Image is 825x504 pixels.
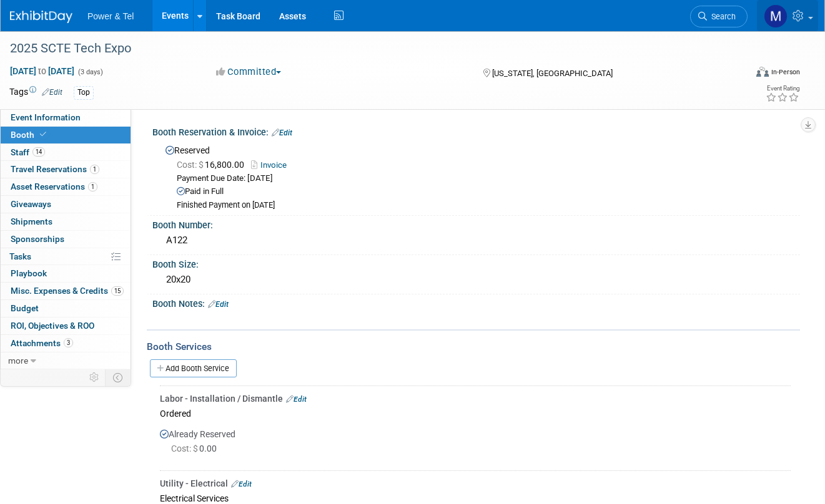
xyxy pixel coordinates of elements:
a: Booth [1,127,131,143]
span: 0.00 [171,443,222,453]
a: ROI, Objectives & ROO [1,317,131,334]
a: Event Information [1,109,131,126]
span: Asset Reservations [11,182,97,191]
span: Budget [11,303,39,313]
div: Labor - Installation / Dismantle [160,392,791,405]
a: Invoice [251,160,293,170]
span: [DATE] [DATE] [9,65,75,77]
div: Ordered [160,405,791,422]
a: Shipments [1,213,131,230]
span: Staff [11,147,45,157]
div: Top [74,86,94,99]
a: Misc. Expenses & Credits15 [1,283,131,299]
div: Reserved [162,141,791,211]
span: 1 [88,182,97,191]
span: 3 [64,338,73,347]
div: Already Reserved [160,422,791,466]
span: Event Information [11,112,81,122]
span: 16,800.00 [177,160,249,170]
a: Budget [1,300,131,317]
span: Booth [11,130,49,140]
a: Edit [42,88,62,97]
a: Travel Reservations1 [1,161,131,178]
span: Attachments [11,338,73,348]
img: ExhibitDay [10,11,72,23]
span: [US_STATE], [GEOGRAPHIC_DATA] [492,69,613,78]
a: Attachments3 [1,335,131,352]
span: Tasks [9,251,31,261]
a: Staff14 [1,144,131,161]
div: In-Person [771,67,800,77]
a: Playbook [1,265,131,282]
div: Utility - Electrical [160,477,791,490]
a: Edit [231,480,252,488]
button: Committed [212,65,286,79]
a: Giveaways [1,196,131,213]
img: Madalyn Bobbitt [764,4,788,28]
td: Tags [9,85,62,100]
span: Misc. Expenses & Credits [11,286,124,296]
div: Payment Due Date: [DATE] [177,173,791,185]
a: Edit [208,300,229,309]
div: Event Rating [766,85,799,92]
a: Asset Reservations1 [1,178,131,195]
a: Search [690,6,748,27]
span: Shipments [11,216,52,226]
span: 15 [111,286,124,296]
span: Power & Tel [87,11,134,21]
a: more [1,352,131,369]
div: 2025 SCTE Tech Expo [6,37,733,60]
span: (3 days) [77,68,103,76]
a: Add Booth Service [150,359,237,377]
span: Search [707,12,736,21]
span: Giveaways [11,199,51,209]
a: Sponsorships [1,231,131,248]
td: Toggle Event Tabs [106,369,131,385]
span: Travel Reservations [11,164,99,174]
span: ROI, Objectives & ROO [11,321,94,331]
a: Edit [272,128,292,137]
div: Booth Reservation & Invoice: [152,123,800,139]
a: Tasks [1,248,131,265]
a: Edit [286,395,307,404]
span: Sponsorships [11,234,64,244]
i: Booth reservation complete [40,131,46,138]
span: 14 [32,147,45,157]
span: to [36,66,48,76]
span: 1 [90,165,99,174]
span: Cost: $ [171,443,199,453]
div: Paid in Full [177,186,791,198]
div: 20x20 [162,270,791,289]
div: Finished Payment on [DATE] [177,200,791,211]
span: Playbook [11,268,47,278]
div: Booth Notes: [152,294,800,311]
img: Format-Inperson.png [756,67,769,77]
div: Booth Size: [152,255,800,271]
div: Booth Services [147,340,800,354]
span: more [8,356,28,366]
div: Booth Number: [152,216,800,231]
td: Personalize Event Tab Strip [84,369,106,385]
div: A122 [162,231,791,250]
span: Cost: $ [177,160,205,170]
div: Event Format [684,65,800,84]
